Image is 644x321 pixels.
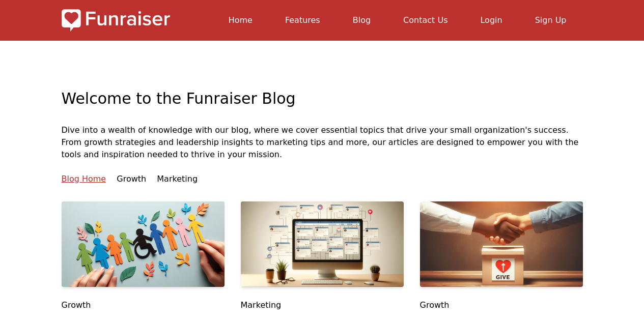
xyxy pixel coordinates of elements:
nav: main [178,8,583,33]
img: Logo [62,8,170,33]
a: Home [229,15,253,25]
img: Colored paper cut outs in the shape of different people holding hands in a row, there's a person ... [62,201,225,287]
a: Features [285,15,320,25]
a: Growth [117,168,154,190]
img: Two men in dress shirts shaking hands over the top of a donation box. The donation box has the me... [420,201,583,287]
a: Growth [62,300,91,310]
a: Blog [353,15,371,25]
img: A computer screen with a post being shared across multiple social media platforms, each share spr... [241,201,404,287]
a: Marketing [157,168,206,190]
a: Marketing [241,300,282,310]
h1: Welcome to the Funraiser Blog [62,90,583,124]
a: Growth [420,300,450,310]
a: Login [480,15,502,25]
a: Blog Home [62,168,115,190]
a: Contact Us [403,15,447,25]
p: Dive into a wealth of knowledge with our blog, where we cover essential topics that drive your sm... [62,124,583,161]
a: Sign Up [535,15,567,25]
